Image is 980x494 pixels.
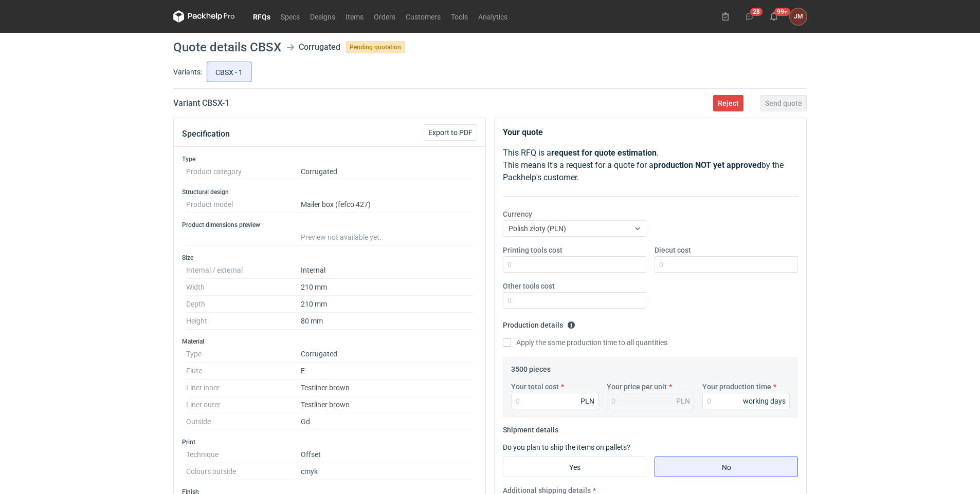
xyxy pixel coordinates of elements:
[173,67,202,77] label: Variants:
[182,122,230,146] button: Specification
[503,245,562,255] label: Printing tools cost
[766,8,782,25] button: 99+
[248,10,276,23] a: RFQs
[607,382,667,392] label: Your price per unit
[340,10,369,23] a: Items
[511,382,559,392] label: Your total cost
[301,196,473,213] dd: Mailer box (fefco 427)
[301,163,473,180] dd: Corrugated
[790,8,807,25] div: JOANNA MOCZAŁA
[424,124,477,141] button: Export to PDF
[301,296,473,313] dd: 210 mm
[186,163,301,180] dt: Product category
[186,363,301,379] dt: Flute
[702,382,771,392] label: Your production time
[186,196,301,213] dt: Product model
[182,221,477,229] h3: Product dimensions preview
[511,361,551,373] legend: 3500 pieces
[503,256,646,273] input: 0
[301,396,473,413] dd: Testliner brown
[790,8,807,25] button: JM
[702,393,790,409] input: 0
[301,446,473,463] dd: Offset
[473,10,513,23] a: Analytics
[301,379,473,396] dd: Testliner brown
[655,457,798,477] label: No
[503,337,667,348] label: Apply the same production time to all quantities
[503,317,575,329] legend: Production details
[182,337,477,346] h3: Material
[299,41,340,53] div: Corrugated
[186,379,301,396] dt: Liner inner
[301,262,473,279] dd: Internal
[503,281,555,291] label: Other tools cost
[503,422,558,434] legend: Shipment details
[207,62,251,82] label: CBSX - 1
[551,148,657,158] strong: request for quote estimation
[446,10,473,23] a: Tools
[580,396,594,406] div: PLN
[182,188,477,196] h3: Structural design
[182,155,477,163] h3: Type
[503,292,646,309] input: 0
[503,443,630,451] label: Do you plan to ship the items on pallets?
[301,346,473,363] dd: Corrugated
[503,209,532,219] label: Currency
[186,396,301,413] dt: Liner outer
[173,97,229,109] h2: Variant CBSX - 1
[301,313,473,330] dd: 80 mm
[186,279,301,296] dt: Width
[503,457,646,477] label: Yes
[186,413,301,430] dt: Outside
[741,8,758,25] button: 28
[173,41,281,53] h1: Quote details CBSX
[276,10,305,23] a: Specs
[186,463,301,480] dt: Colours outside
[743,396,786,406] div: working days
[186,346,301,363] dt: Type
[182,438,477,446] h3: Print
[346,41,405,53] span: Pending quotation
[401,10,446,23] a: Customers
[301,413,473,430] dd: Gd
[186,296,301,313] dt: Depth
[186,446,301,463] dt: Technique
[369,10,401,23] a: Orders
[305,10,340,23] a: Designs
[503,127,543,137] strong: Your quote
[186,313,301,330] dt: Height
[503,147,798,184] p: This RFQ is a . This means it's a request for a quote for a by the Packhelp's customer.
[654,160,761,170] strong: production NOT yet approved
[718,100,739,107] span: Reject
[301,363,473,379] dd: E
[182,254,477,262] h3: Size
[511,393,598,409] input: 0
[186,262,301,279] dt: Internal / external
[765,100,802,107] span: Send quote
[655,245,691,255] label: Diecut cost
[428,129,473,136] span: Export to PDF
[301,233,382,241] span: Preview not available yet.
[760,95,807,111] button: Send quote
[301,279,473,296] dd: 210 mm
[676,396,690,406] div: PLN
[509,224,566,233] span: Polish złoty (PLN)
[173,10,235,23] svg: Packhelp Pro
[655,256,798,273] input: 0
[713,95,743,111] button: Reject
[301,463,473,480] dd: cmyk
